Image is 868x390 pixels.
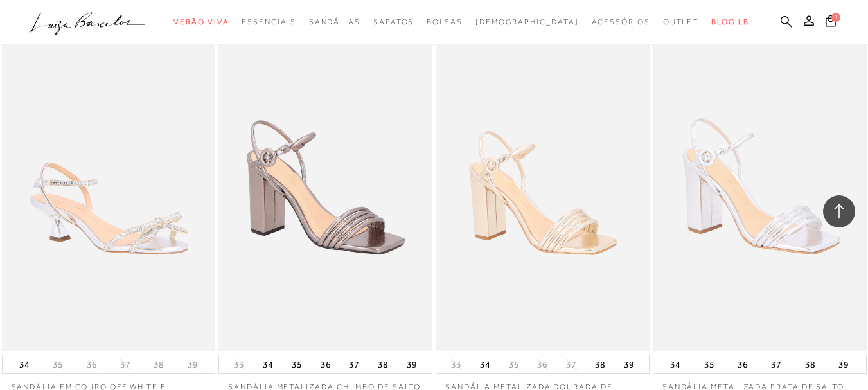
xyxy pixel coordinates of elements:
button: 39 [620,355,638,373]
button: 36 [317,355,335,373]
button: 38 [374,355,392,373]
a: categoryNavScreenReaderText [663,10,699,34]
img: SANDÁLIA METALIZADA DOURADA DE SALTO ALTO BLOCO [437,33,648,350]
button: 37 [116,359,134,371]
button: 1 [822,14,840,31]
span: BLOG LB [711,17,748,26]
a: categoryNavScreenReaderText [427,10,463,34]
button: 33 [447,359,465,371]
button: 36 [533,359,551,371]
button: 34 [476,355,494,373]
button: 34 [15,355,33,373]
a: noSubCategoriesText [475,10,579,34]
span: [DEMOGRAPHIC_DATA] [475,17,579,26]
button: 35 [505,359,523,371]
img: SANDÁLIA METALIZADA PRATA DE SALTO ALTO BLOCO [654,33,865,350]
button: 37 [562,359,580,371]
span: Acessórios [592,17,650,26]
button: 36 [83,359,101,371]
a: BLOG LB [711,10,748,34]
a: categoryNavScreenReaderText [309,10,360,34]
a: categoryNavScreenReaderText [373,10,414,34]
button: 34 [259,355,277,373]
img: SANDÁLIA EM COURO OFF WHITE E METALIZADO PRATA COM LAÇO [3,33,215,350]
button: 35 [288,355,306,373]
button: 35 [49,359,67,371]
a: categoryNavScreenReaderText [242,10,296,34]
a: categoryNavScreenReaderText [592,10,650,34]
span: Verão Viva [173,17,229,26]
button: 37 [345,355,363,373]
button: 35 [700,355,718,373]
button: 33 [230,359,248,371]
button: 39 [184,359,202,371]
button: 34 [666,355,684,373]
button: 36 [734,355,752,373]
button: 39 [835,355,853,373]
span: Sandálias [309,17,360,26]
span: Outlet [663,17,699,26]
span: Bolsas [427,17,463,26]
span: Essenciais [242,17,296,26]
button: 38 [150,359,168,371]
button: 39 [403,355,421,373]
span: Sapatos [373,17,414,26]
img: SANDÁLIA METALIZADA CHUMBO DE SALTO ALTO BLOCO [220,33,431,350]
button: 38 [591,355,609,373]
span: 1 [831,13,840,22]
button: 37 [767,355,785,373]
a: categoryNavScreenReaderText [173,10,229,34]
button: 38 [801,355,819,373]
